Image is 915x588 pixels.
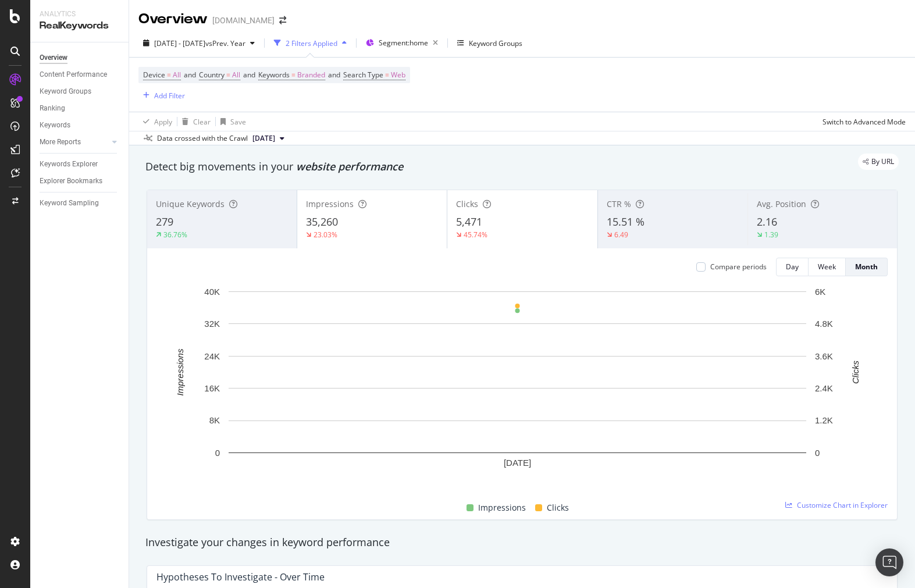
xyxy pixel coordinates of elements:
button: Day [776,258,809,276]
button: Add Filter [138,88,185,102]
div: 23.03% [314,230,337,240]
text: 4.8K [815,319,833,329]
span: and [243,70,255,80]
div: Open Intercom Messenger [875,548,903,576]
div: Keyword Groups [469,38,522,48]
span: 2025 Aug. 16th [252,133,275,144]
div: legacy label [858,154,899,170]
div: Content Performance [40,69,107,81]
div: Day [786,262,799,272]
button: [DATE] [248,131,289,145]
div: Apply [154,117,172,127]
span: Search Type [343,70,383,80]
div: Data crossed with the Crawl [157,133,248,144]
span: Customize Chart in Explorer [797,500,888,510]
button: 2 Filters Applied [269,34,351,52]
a: Keywords [40,119,120,131]
button: Segment:home [361,34,443,52]
text: 32K [204,319,220,329]
div: Compare periods [710,262,767,272]
div: RealKeywords [40,19,119,33]
div: [DOMAIN_NAME] [212,15,275,26]
span: vs Prev. Year [205,38,245,48]
span: All [232,67,240,83]
text: 2.4K [815,383,833,393]
span: By URL [871,158,894,165]
span: Impressions [478,501,526,515]
span: Avg. Position [757,198,806,209]
div: 1.39 [764,230,778,240]
div: Investigate your changes in keyword performance [145,535,899,550]
div: Week [818,262,836,272]
span: = [167,70,171,80]
text: Impressions [175,348,185,395]
div: Month [855,262,878,272]
button: [DATE] - [DATE]vsPrev. Year [138,34,259,52]
text: 40K [204,287,220,297]
text: 8K [209,415,220,425]
div: Hypotheses to Investigate - Over Time [156,571,325,583]
span: Country [199,70,225,80]
span: 2.16 [757,215,777,229]
span: Impressions [306,198,354,209]
div: Keyword Sampling [40,197,99,209]
a: Keyword Sampling [40,197,120,209]
span: [DATE] - [DATE] [154,38,205,48]
button: Save [216,112,246,131]
div: Save [230,117,246,127]
div: Add Filter [154,91,185,101]
text: 16K [204,383,220,393]
div: Overview [138,9,208,29]
span: Unique Keywords [156,198,225,209]
a: Keywords Explorer [40,158,120,170]
span: = [385,70,389,80]
div: Keywords Explorer [40,158,98,170]
div: More Reports [40,136,81,148]
div: Keyword Groups [40,85,91,98]
button: Month [846,258,888,276]
div: arrow-right-arrow-left [279,16,286,24]
a: More Reports [40,136,109,148]
text: 0 [815,448,820,458]
a: Explorer Bookmarks [40,175,120,187]
span: 15.51 % [607,215,645,229]
a: Content Performance [40,69,120,81]
span: All [173,67,181,83]
span: 5,471 [456,215,482,229]
span: = [226,70,230,80]
div: Clear [193,117,211,127]
span: = [291,70,295,80]
text: [DATE] [504,458,531,468]
div: Ranking [40,102,65,115]
div: Analytics [40,9,119,19]
button: Keyword Groups [453,34,527,52]
text: 24K [204,351,220,361]
button: Switch to Advanced Mode [818,112,906,131]
span: and [184,70,196,80]
text: 1.2K [815,415,833,425]
div: 36.76% [163,230,187,240]
span: Clicks [456,198,478,209]
text: Clicks [850,360,860,383]
text: 6K [815,287,825,297]
button: Week [809,258,846,276]
a: Customize Chart in Explorer [785,500,888,510]
span: Branded [297,67,325,83]
span: Clicks [547,501,569,515]
span: Device [143,70,165,80]
span: and [328,70,340,80]
text: 3.6K [815,351,833,361]
button: Clear [177,112,211,131]
a: Ranking [40,102,120,115]
span: 35,260 [306,215,338,229]
a: Overview [40,52,120,64]
div: Explorer Bookmarks [40,175,102,187]
svg: A chart. [156,286,878,487]
div: Keywords [40,119,70,131]
button: Apply [138,112,172,131]
span: CTR % [607,198,631,209]
div: 2 Filters Applied [286,38,337,48]
a: Keyword Groups [40,85,120,98]
span: Segment: home [379,38,428,48]
div: Overview [40,52,67,64]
